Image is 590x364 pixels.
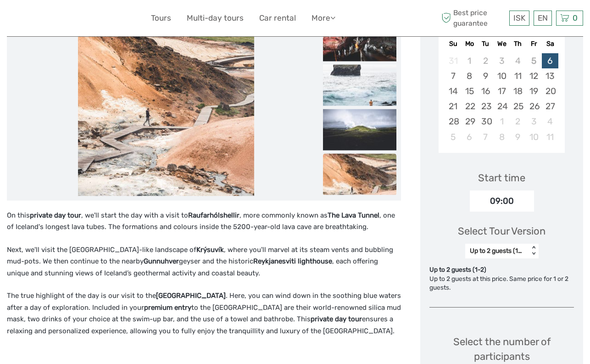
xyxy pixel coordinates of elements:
div: Choose Sunday, October 5th, 2025 [445,129,461,145]
strong: Gunnuhver [144,257,179,265]
div: Choose Wednesday, October 8th, 2025 [494,129,510,145]
div: Choose Saturday, September 13th, 2025 [542,68,558,84]
div: Fr [526,38,542,50]
div: Choose Thursday, October 2nd, 2025 [510,114,526,129]
div: Choose Sunday, September 28th, 2025 [445,114,461,129]
strong: Raufarhólshellir [188,211,239,219]
strong: Krýsuvík [196,246,224,254]
div: Choose Monday, October 6th, 2025 [462,129,478,145]
div: Up to 2 guests (1-2) [470,246,524,256]
div: Not available Monday, September 1st, 2025 [462,53,478,68]
strong: private day tour [311,315,362,323]
div: Choose Friday, October 10th, 2025 [526,129,542,145]
span: Best price guarantee [439,8,507,28]
div: We [494,38,510,50]
p: On this , we'll start the day with a visit to , more commonly known as , one of Iceland's longest... [7,210,401,233]
div: Up to 2 guests (1-2) [429,265,574,274]
span: 0 [571,13,579,22]
div: Choose Thursday, September 25th, 2025 [510,99,526,114]
div: Tu [478,38,494,50]
a: More [312,11,335,25]
div: Su [445,38,461,50]
img: bed5b7b6385a45c78d8ad5a0a01e625b_slider_thumbnail.jpeg [323,64,396,106]
div: Choose Saturday, September 27th, 2025 [542,99,558,114]
strong: Reykjanesviti [253,257,296,265]
div: Choose Monday, September 29th, 2025 [462,114,478,129]
img: 7b809b715ad84c1896382b376db8740e_slider_thumbnail.jpeg [323,109,396,150]
strong: private day tour [30,211,81,219]
div: Select Tour Version [458,224,545,238]
div: Choose Sunday, September 21st, 2025 [445,99,461,114]
div: Choose Saturday, October 11th, 2025 [542,129,558,145]
div: Choose Thursday, September 18th, 2025 [510,84,526,99]
div: Choose Tuesday, September 9th, 2025 [478,68,494,84]
div: Choose Friday, September 26th, 2025 [526,99,542,114]
div: Choose Tuesday, September 30th, 2025 [478,114,494,129]
img: 71b02717b09944c797d16853d71f278c_slider_thumbnail.jpeg [323,153,396,195]
div: Choose Thursday, September 11th, 2025 [510,68,526,84]
a: Tours [151,11,171,25]
div: EN [534,11,552,26]
div: Choose Thursday, October 9th, 2025 [510,129,526,145]
div: Up to 2 guests at this price. Same price for 1 or 2 guests. [429,274,574,292]
div: Choose Monday, September 8th, 2025 [462,68,478,84]
div: Choose Friday, September 12th, 2025 [526,68,542,84]
p: Next, we'll visit the [GEOGRAPHIC_DATA]-like landscape of , where you'll marvel at its steam vent... [7,244,401,280]
div: Not available Wednesday, September 3rd, 2025 [494,53,510,68]
div: < > [529,246,537,256]
a: Multi-day tours [187,11,244,25]
div: Choose Tuesday, September 23rd, 2025 [478,99,494,114]
div: Choose Wednesday, October 1st, 2025 [494,114,510,129]
strong: premium entry [144,303,191,312]
div: Sa [542,38,558,50]
div: Not available Tuesday, September 2nd, 2025 [478,53,494,68]
span: ISK [513,13,525,22]
div: Choose Monday, September 15th, 2025 [462,84,478,99]
div: Choose Saturday, October 4th, 2025 [542,114,558,129]
strong: lighthouse [298,257,332,265]
div: Choose Saturday, September 20th, 2025 [542,84,558,99]
img: 579-c3ad521b-b2e6-4e2f-ac42-c21f71cf5781_logo_small.jpg [7,7,61,29]
div: Th [510,38,526,50]
p: The true highlight of the day is our visit to the . Here, you can wind down in the soothing blue ... [7,290,401,337]
div: Choose Tuesday, October 7th, 2025 [478,129,494,145]
div: month 2025-09 [441,53,562,145]
div: Not available Sunday, August 31st, 2025 [445,53,461,68]
div: Choose Monday, September 22nd, 2025 [462,99,478,114]
div: 09:00 [470,190,534,212]
div: Not available Thursday, September 4th, 2025 [510,53,526,68]
img: dad87ccf0bd546818813e79e3abafae0_slider_thumbnail.jpeg [323,20,396,61]
div: Mo [462,38,478,50]
strong: [GEOGRAPHIC_DATA] [156,291,226,300]
div: Choose Sunday, September 14th, 2025 [445,84,461,99]
div: Choose Friday, October 3rd, 2025 [526,114,542,129]
div: Choose Sunday, September 7th, 2025 [445,68,461,84]
div: Choose Wednesday, September 17th, 2025 [494,84,510,99]
a: Car rental [259,11,296,25]
div: Choose Wednesday, September 10th, 2025 [494,68,510,84]
div: Start time [478,171,525,185]
div: Choose Tuesday, September 16th, 2025 [478,84,494,99]
div: Choose Wednesday, September 24th, 2025 [494,99,510,114]
div: Not available Friday, September 5th, 2025 [526,53,542,68]
div: Choose Saturday, September 6th, 2025 [542,53,558,68]
strong: The Lava Tunnel [328,211,379,219]
div: Choose Friday, September 19th, 2025 [526,84,542,99]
